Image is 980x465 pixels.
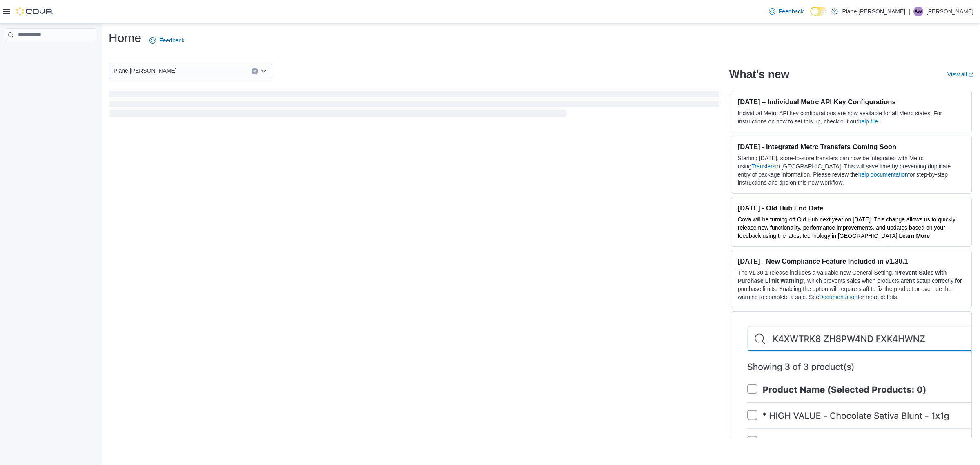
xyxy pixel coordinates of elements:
a: Transfers [751,163,775,170]
button: Open list of options [261,68,267,74]
p: Individual Metrc API key configurations are now available for all Metrc states. For instructions ... [738,109,965,125]
span: Feedback [159,36,184,45]
nav: Complex example [5,43,96,63]
img: Cova [16,7,53,16]
a: Feedback [146,32,187,49]
h3: [DATE] - New Compliance Feature Included in v1.30.1 [738,257,965,265]
span: AW [914,7,922,16]
a: help file [858,118,878,125]
p: [PERSON_NAME] [927,7,973,16]
h1: Home [109,30,141,46]
input: Dark Mode [810,7,827,16]
span: Feedback [779,7,804,16]
h3: [DATE] - Integrated Metrc Transfers Coming Soon [738,143,965,151]
p: Plane [PERSON_NAME] [842,7,905,16]
p: The v1.30.1 release includes a valuable new General Setting, ' ', which prevents sales when produ... [738,268,965,301]
svg: External link [969,72,973,77]
span: Plane [PERSON_NAME] [114,66,177,76]
a: View allExternal link [947,71,973,78]
p: Starting [DATE], store-to-store transfers can now be integrated with Metrc using in [GEOGRAPHIC_D... [738,154,965,187]
div: Auston Wilson [913,7,923,16]
h3: [DATE] – Individual Metrc API Key Configurations [738,98,965,106]
h2: What's new [729,68,789,81]
span: Cova will be turning off Old Hub next year on [DATE]. This change allows us to quickly release ne... [738,216,955,239]
p: | [909,7,910,16]
a: help documentation [858,171,908,178]
a: Learn More [899,232,930,239]
span: Loading [109,92,719,118]
a: Documentation [819,294,857,300]
a: Feedback [766,3,807,20]
button: Clear input [252,68,258,74]
h3: [DATE] - Old Hub End Date [738,204,965,212]
strong: Prevent Sales with Purchase Limit Warning [738,269,947,284]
